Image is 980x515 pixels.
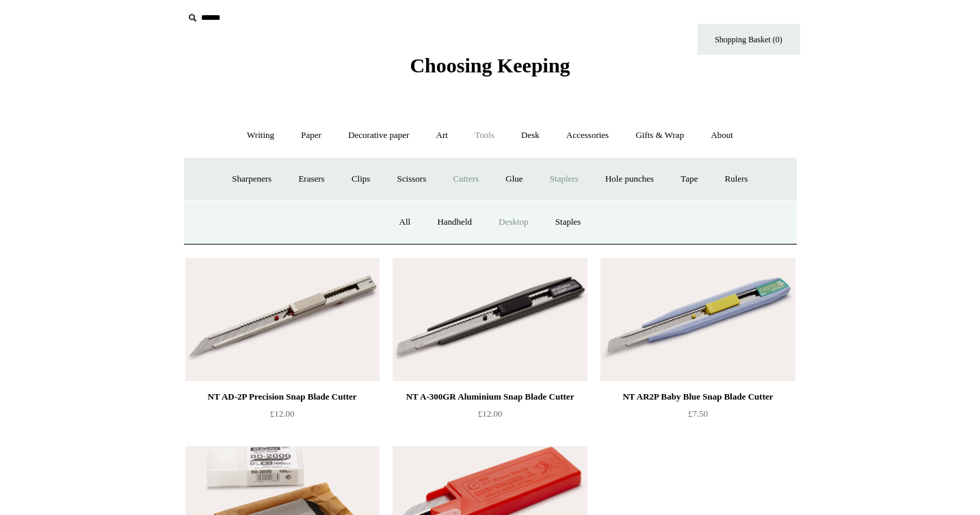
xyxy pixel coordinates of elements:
a: Staplers [538,161,591,197]
a: Tools [462,117,507,154]
img: NT AR2P Baby Blue Snap Blade Cutter [600,258,795,381]
a: Hole punches [593,161,666,197]
a: Desk [509,117,552,154]
a: Paper [289,117,334,154]
a: About [698,117,745,154]
div: NT AD-2P Precision Snap Blade Cutter [189,389,376,405]
a: NT A-300GR Aluminium Snap Blade Cutter £12.00 [393,389,587,445]
div: NT A-300GR Aluminium Snap Blade Cutter [396,389,583,405]
a: NT A-300GR Aluminium Snap Blade Cutter NT A-300GR Aluminium Snap Blade Cutter [393,258,587,381]
img: NT A-300GR Aluminium Snap Blade Cutter [393,258,587,381]
a: Erasers [286,161,336,197]
a: Scissors [385,161,439,197]
a: Gifts & Wrap [623,117,696,154]
a: Art [424,117,460,154]
a: NT AR2P Baby Blue Snap Blade Cutter NT AR2P Baby Blue Snap Blade Cutter [600,258,795,381]
a: Clips [339,161,382,197]
a: Choosing Keeping [410,65,570,74]
a: NT AD-2P Precision Snap Blade Cutter NT AD-2P Precision Snap Blade Cutter [185,258,380,381]
span: £7.50 [688,408,708,419]
span: £12.00 [270,408,295,419]
img: NT AD-2P Precision Snap Blade Cutter [185,258,380,381]
div: NT AR2P Baby Blue Snap Blade Cutter [604,389,791,405]
span: Choosing Keeping [410,54,570,76]
a: Handheld [425,204,484,240]
a: Cutters [440,161,491,197]
a: NT AR2P Baby Blue Snap Blade Cutter £7.50 [600,389,795,445]
a: Accessories [554,117,621,154]
a: Rulers [713,161,760,197]
a: Shopping Basket (0) [698,24,800,55]
a: Staples [543,204,594,240]
a: Decorative paper [336,117,421,154]
a: NT AD-2P Precision Snap Blade Cutter £12.00 [185,389,380,445]
a: Desktop [486,204,540,240]
a: Writing [235,117,287,154]
a: Tape [668,161,710,197]
a: Glue [493,161,535,197]
span: £12.00 [478,408,503,419]
a: All [387,204,423,240]
a: Sharpeners [220,161,284,197]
